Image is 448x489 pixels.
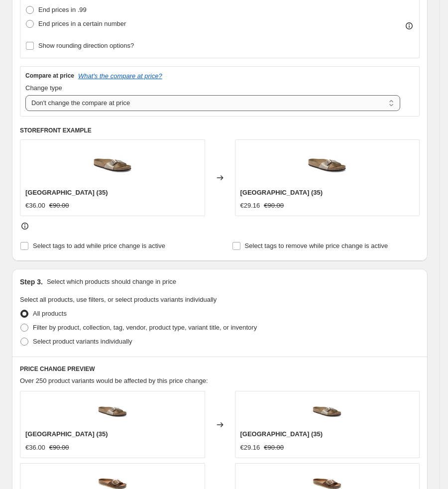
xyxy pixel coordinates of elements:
img: 1020630_80x.jpg [312,396,342,426]
img: 1020630_80x.jpg [307,145,347,185]
p: Select which products should change in price [47,277,176,287]
strike: €90.00 [49,443,69,453]
span: Show rounding direction options? [38,42,134,49]
div: €29.16 [240,443,260,453]
span: Change type [25,84,62,92]
span: [GEOGRAPHIC_DATA] (35) [25,189,108,196]
strike: €90.00 [49,201,69,211]
span: [GEOGRAPHIC_DATA] (35) [240,189,323,196]
span: Select product variants individually [33,338,132,345]
span: Select tags to remove while price change is active [245,242,388,249]
span: [GEOGRAPHIC_DATA] (35) [25,430,108,438]
div: €36.00 [25,201,45,211]
span: End prices in .99 [38,6,87,13]
h6: PRICE CHANGE PREVIEW [20,365,420,373]
h3: Compare at price [25,72,74,80]
h6: STOREFRONT EXAMPLE [20,126,420,134]
strike: €90.00 [264,443,284,453]
div: €36.00 [25,443,45,453]
span: Select tags to add while price change is active [33,242,165,249]
span: Filter by product, collection, tag, vendor, product type, variant title, or inventory [33,324,257,331]
div: €29.16 [240,201,260,211]
strike: €90.00 [264,201,284,211]
span: Over 250 product variants would be affected by this price change: [20,377,208,384]
span: All products [33,310,67,317]
span: End prices in a certain number [38,20,126,27]
button: What's the compare at price? [78,72,162,80]
span: Select all products, use filters, or select products variants individually [20,296,217,303]
h2: Step 3. [20,277,43,287]
span: [GEOGRAPHIC_DATA] (35) [240,430,323,438]
img: 1020630_80x.jpg [93,145,132,185]
img: 1020630_80x.jpg [98,396,127,426]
